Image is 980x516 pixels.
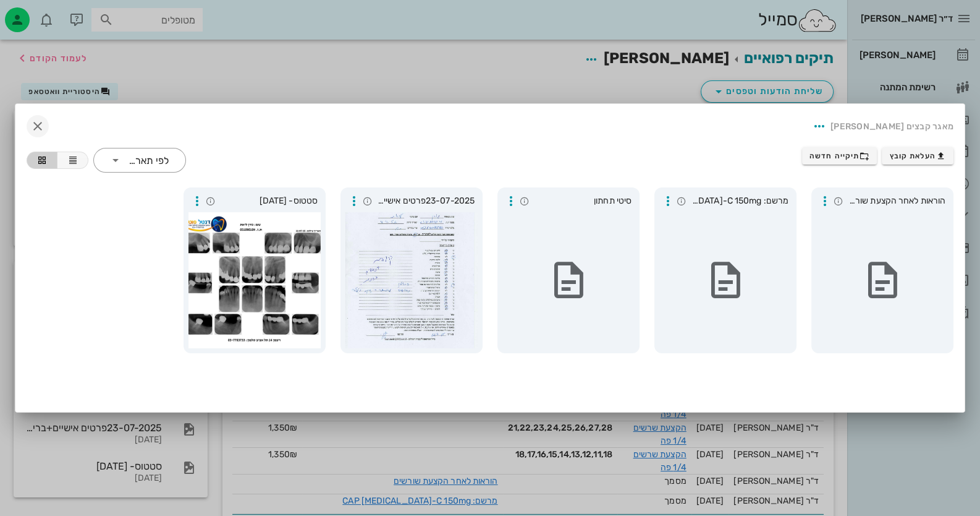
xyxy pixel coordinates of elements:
[533,194,632,208] span: סיטי תחתון
[127,155,169,166] div: לפי תאריך
[690,194,788,208] span: מרשם: CAP [MEDICAL_DATA]-C 150mg
[847,194,945,208] span: הוראות לאחר הקצעת שורשים
[802,147,877,165] button: תיקייה חדשה
[890,151,946,161] span: העלאת קובץ
[219,194,318,208] span: סטטוס- [DATE]
[376,194,475,208] span: 23-07-2025פרטים אישיים+בריאות
[882,147,953,165] button: העלאת קובץ
[93,148,186,173] div: לפי תאריך
[809,151,869,161] span: תיקייה חדשה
